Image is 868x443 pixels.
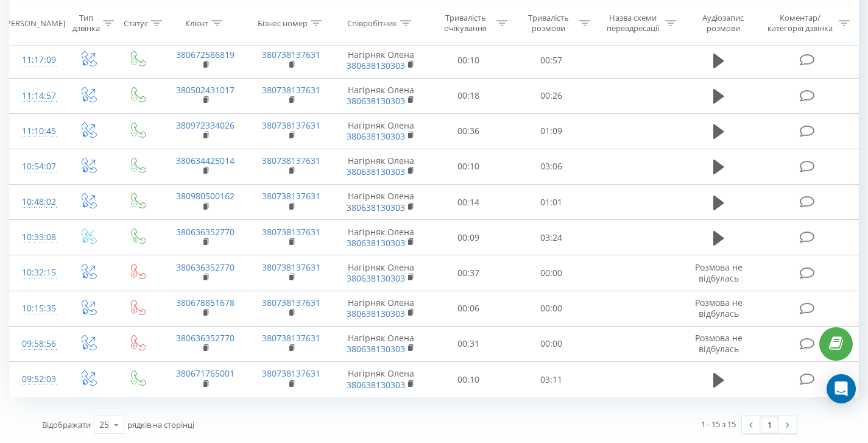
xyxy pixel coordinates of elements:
[176,332,235,344] a: 380636352770
[334,326,427,361] td: Нагірняк Олена
[427,149,510,184] td: 00:10
[427,362,510,397] td: 00:10
[262,297,320,308] a: 380738137631
[176,84,235,96] a: 380502431017
[427,185,510,220] td: 00:14
[347,95,405,107] a: 380638130303
[347,308,405,319] a: 380638130303
[72,13,100,34] div: Тип дзвінка
[510,362,593,397] td: 03:11
[438,13,493,34] div: Тривалість очікування
[22,225,51,249] div: 10:33:08
[427,326,510,361] td: 00:31
[22,48,51,72] div: 11:17:09
[22,190,51,214] div: 10:48:02
[347,18,397,28] div: Співробітник
[176,261,235,273] a: 380636352770
[347,202,405,213] a: 380638130303
[22,155,51,179] div: 10:54:07
[185,18,208,28] div: Клієнт
[99,419,109,431] div: 25
[695,332,743,355] span: Розмова не відбулась
[176,119,235,131] a: 380972334026
[521,13,576,34] div: Тривалість розмови
[124,18,148,28] div: Статус
[22,84,51,108] div: 11:14:57
[427,78,510,113] td: 00:18
[695,297,743,319] span: Розмова не відбулась
[262,261,320,273] a: 380738137631
[334,255,427,291] td: Нагірняк Олена
[510,255,593,291] td: 00:00
[334,149,427,184] td: Нагірняк Олена
[176,226,235,238] a: 380636352770
[334,291,427,326] td: Нагірняк Олена
[427,291,510,326] td: 00:06
[262,119,320,131] a: 380738137631
[764,13,836,34] div: Коментар/категорія дзвінка
[334,78,427,113] td: Нагірняк Олена
[427,255,510,291] td: 00:37
[510,113,593,149] td: 01:09
[510,149,593,184] td: 03:06
[262,49,320,60] a: 380738137631
[22,119,51,143] div: 11:10:45
[427,113,510,149] td: 00:36
[22,297,51,321] div: 10:15:35
[4,18,65,28] div: [PERSON_NAME]
[347,379,405,391] a: 380638130303
[22,261,51,285] div: 10:32:15
[176,49,235,60] a: 380672586819
[176,190,235,202] a: 380980500162
[334,43,427,78] td: Нагірняк Олена
[827,374,856,403] div: Open Intercom Messenger
[334,220,427,255] td: Нагірняк Олена
[176,297,235,308] a: 380678851678
[334,185,427,220] td: Нагірняк Олена
[176,367,235,379] a: 380671765001
[510,78,593,113] td: 00:26
[510,43,593,78] td: 00:57
[510,220,593,255] td: 03:24
[258,18,308,28] div: Бізнес номер
[262,226,320,238] a: 380738137631
[427,220,510,255] td: 00:09
[22,332,51,356] div: 09:58:56
[262,190,320,202] a: 380738137631
[127,419,194,430] span: рядків на сторінці
[690,13,756,34] div: Аудіозапис розмови
[347,166,405,177] a: 380638130303
[604,13,663,34] div: Назва схеми переадресації
[334,113,427,149] td: Нагірняк Олена
[510,185,593,220] td: 01:01
[176,155,235,166] a: 380634425014
[347,60,405,71] a: 380638130303
[347,237,405,249] a: 380638130303
[347,130,405,142] a: 380638130303
[262,155,320,166] a: 380738137631
[22,367,51,391] div: 09:52:03
[701,418,736,430] div: 1 - 15 з 15
[347,343,405,355] a: 380638130303
[334,362,427,397] td: Нагірняк Олена
[510,291,593,326] td: 00:00
[347,272,405,284] a: 380638130303
[427,43,510,78] td: 00:10
[695,261,743,284] span: Розмова не відбулась
[262,332,320,344] a: 380738137631
[262,367,320,379] a: 380738137631
[760,416,778,433] a: 1
[42,419,91,430] span: Відображати
[510,326,593,361] td: 00:00
[262,84,320,96] a: 380738137631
